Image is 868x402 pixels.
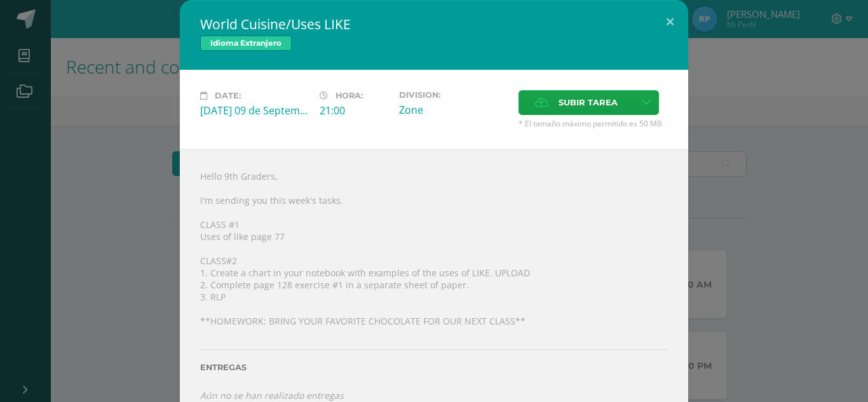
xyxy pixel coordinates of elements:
span: Idioma Extranjero [200,36,292,51]
div: Zone [399,103,508,117]
h2: World Cuisine/Uses LIKE [200,15,668,33]
i: Aún no se han realizado entregas [200,389,344,401]
label: Entregas [200,363,668,372]
label: Division: [399,90,508,100]
span: Subir tarea [559,91,618,114]
span: * El tamaño máximo permitido es 50 MB [519,118,668,129]
div: 21:00 [320,104,389,117]
span: Hora: [336,91,363,100]
span: Date: [215,91,241,100]
div: [DATE] 09 de September [200,104,309,117]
